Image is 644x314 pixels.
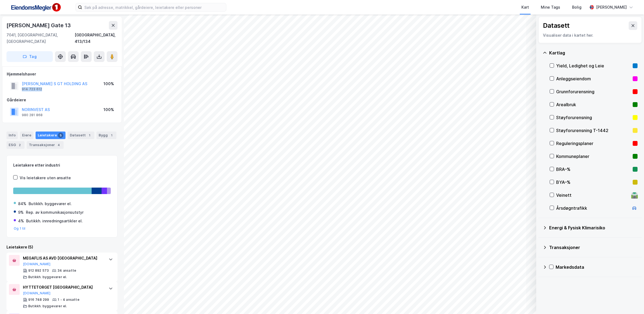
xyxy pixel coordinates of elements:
[109,133,114,138] div: 1
[103,81,114,87] div: 100%
[23,255,103,261] div: MEGAFLIS AS AVD [GEOGRAPHIC_DATA]
[556,101,631,108] div: Arealbruk
[22,113,43,117] div: 980 281 868
[7,71,117,77] div: Hjemmelshaver
[556,140,631,147] div: Reguleringsplaner
[26,218,83,224] div: Butikkh. innredningsartikler el.
[556,88,631,95] div: Grunnforurensning
[596,4,627,11] div: [PERSON_NAME]
[549,244,638,251] div: Transaksjoner
[68,132,94,139] div: Datasett
[96,132,116,139] div: Bygg
[28,275,67,279] div: Butikkh. byggevarer el.
[14,226,26,231] button: Og 1 til
[20,175,71,181] div: Vis leietakere uten ansatte
[631,192,638,199] div: 🛣️
[18,209,24,216] div: 9%
[23,291,51,295] button: [DOMAIN_NAME]
[56,142,61,148] div: 4
[87,133,92,138] div: 1
[22,87,42,91] div: 914 723 612
[26,209,84,216] div: Rep. av kommunikasjonsutstyr
[6,32,75,45] div: 7041, [GEOGRAPHIC_DATA], [GEOGRAPHIC_DATA]
[543,21,570,30] div: Datasett
[6,141,25,149] div: ESG
[36,132,65,139] div: Leietakere
[521,4,529,11] div: Kart
[7,97,117,103] div: Gårdeiere
[6,51,53,62] button: Tag
[58,298,79,302] div: 1 - 4 ansatte
[549,225,638,231] div: Energi & Fysisk Klimarisiko
[556,63,631,69] div: Yield, Ledighet og Leie
[18,218,24,224] div: 4%
[20,132,33,139] div: Eiere
[572,4,581,11] div: Bolig
[58,133,63,138] div: 5
[6,21,72,30] div: [PERSON_NAME] Gate 13
[23,262,51,266] button: [DOMAIN_NAME]
[556,264,638,270] div: Markedsdata
[103,106,114,113] div: 100%
[617,288,644,314] iframe: Chat Widget
[617,288,644,314] div: Kontrollprogram for chat
[82,3,226,11] input: Søk på adresse, matrikkel, gårdeiere, leietakere eller personer
[556,192,629,198] div: Veinett
[13,162,111,168] div: Leietakere etter industri
[541,4,560,11] div: Mine Tags
[556,114,631,121] div: Støyforurensning
[6,244,117,250] div: Leietakere (5)
[27,141,64,149] div: Transaksjoner
[6,132,18,139] div: Info
[9,1,63,13] img: F4PB6Px+NJ5v8B7XTbfpPpyloAAAAASUVORK5CYII=
[556,205,629,211] div: Årsdøgntrafikk
[556,166,631,172] div: BRA–%
[556,127,631,134] div: Støyforurensning T-1442
[556,179,631,185] div: BYA–%
[57,268,76,273] div: 34 ansatte
[75,32,117,45] div: [GEOGRAPHIC_DATA], 413/134
[549,50,638,56] div: Kartlag
[556,75,631,82] div: Anleggseiendom
[28,268,49,273] div: 912 892 573
[17,142,22,148] div: 2
[23,284,103,291] div: HYTTETORGET [GEOGRAPHIC_DATA]
[28,304,67,308] div: Butikkh. byggevarer el.
[18,201,26,207] div: 84%
[543,32,637,39] div: Visualiser data i kartet her.
[28,298,49,302] div: 916 748 299
[29,201,72,207] div: Butikkh. byggevarer el.
[556,153,631,160] div: Kommuneplaner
